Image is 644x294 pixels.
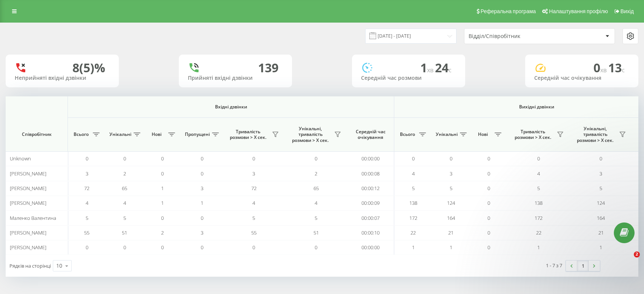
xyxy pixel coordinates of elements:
span: 4 [412,170,415,177]
span: 0 [201,155,203,162]
span: 24 [435,59,452,76]
span: 0 [86,155,88,162]
div: Середній час розмови [361,75,456,81]
span: 4 [123,200,126,206]
span: 0 [123,244,126,251]
span: 0 [412,155,415,162]
span: Unknown [10,155,31,162]
span: 1 [201,200,203,206]
td: 00:00:10 [347,225,394,240]
td: 00:00:07 [347,210,394,225]
span: 5 [252,215,255,221]
span: 4 [315,200,317,206]
span: 21 [448,229,453,236]
span: 0 [487,185,490,192]
span: 4 [252,200,255,206]
span: 51 [122,229,127,236]
td: 00:00:08 [347,166,394,181]
span: 1 [420,59,435,76]
span: 124 [447,200,455,206]
span: 0 [252,244,255,251]
span: 0 [201,244,203,251]
span: 5 [412,185,415,192]
span: 1 [161,185,164,192]
div: 8 (5)% [72,61,105,75]
span: [PERSON_NAME] [10,244,46,251]
td: 00:00:00 [347,240,394,255]
span: Нові [147,131,166,137]
span: 5 [315,215,317,221]
span: 0 [487,215,490,221]
span: 0 [450,155,452,162]
span: 0 [487,229,490,236]
span: Тривалість розмови > Х сек. [226,129,270,140]
span: хв [600,66,608,74]
span: 3 [252,170,255,177]
span: 1 [161,200,164,206]
span: Вихід [621,8,634,14]
span: Реферальна програма [481,8,536,14]
span: [PERSON_NAME] [10,185,46,192]
span: [PERSON_NAME] [10,229,46,236]
span: 55 [84,229,89,236]
span: Унікальні, тривалість розмови > Х сек. [289,126,332,143]
span: 0 [593,59,608,76]
span: 0 [487,155,490,162]
span: Унікальні [109,131,131,137]
span: 72 [84,185,89,192]
span: 3 [86,170,88,177]
div: 10 [56,262,62,270]
span: 0 [161,155,164,162]
span: 51 [314,229,319,236]
div: Відділ/Співробітник [469,33,559,40]
span: [PERSON_NAME] [10,170,46,177]
span: 138 [409,200,417,206]
span: Всього [398,131,417,137]
span: 0 [315,244,317,251]
span: Пропущені [185,131,210,137]
span: 1 [450,244,452,251]
span: 0 [487,200,490,206]
span: 0 [487,244,490,251]
span: 0 [487,170,490,177]
span: 4 [86,200,88,206]
span: 65 [122,185,127,192]
span: Співробітник [12,131,61,137]
span: 0 [315,155,317,162]
span: 0 [86,244,88,251]
span: 13 [608,59,625,76]
span: Рядків на сторінці [9,262,51,269]
div: 139 [258,61,278,75]
span: 55 [251,229,257,236]
span: 5 [123,215,126,221]
span: 0 [161,215,164,221]
span: Всього [72,131,91,137]
span: 65 [314,185,319,192]
span: 0 [252,155,255,162]
span: 3 [201,229,203,236]
span: Маленко Валентина [10,215,56,221]
span: 0 [161,244,164,251]
span: Налаштування профілю [549,8,608,14]
span: Унікальні [436,131,458,137]
span: [PERSON_NAME] [10,200,46,206]
iframe: Intercom live chat [618,251,636,270]
span: 3 [201,185,203,192]
span: Вхідні дзвінки [88,104,374,110]
span: 172 [409,215,417,221]
div: Неприйняті вхідні дзвінки [15,75,110,81]
span: 72 [251,185,257,192]
span: Середній час очікування [353,129,388,140]
span: хв [427,66,435,74]
span: 0 [201,170,203,177]
div: Прийняті вхідні дзвінки [188,75,283,81]
span: 0 [201,215,203,221]
span: Нові [473,131,492,137]
span: 1 [412,244,415,251]
span: 164 [447,215,455,221]
span: 2 [315,170,317,177]
div: Середній час очікування [534,75,629,81]
span: 3 [450,170,452,177]
span: 2 [161,229,164,236]
span: 0 [123,155,126,162]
